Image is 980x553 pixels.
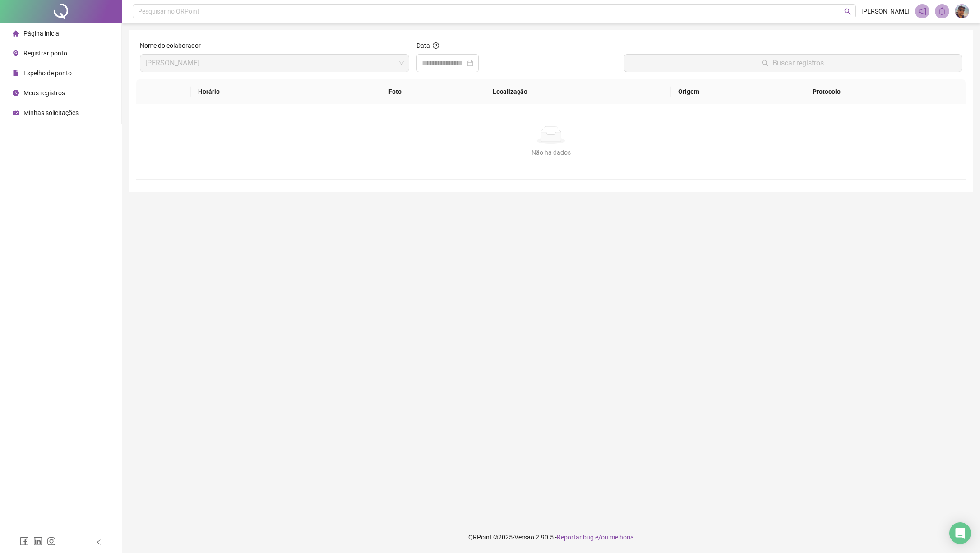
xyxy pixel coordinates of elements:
[938,7,946,15] span: bell
[918,7,926,15] span: notification
[433,42,439,49] span: question-circle
[416,42,430,49] span: Data
[13,70,19,76] span: file
[23,89,65,97] span: Meus registros
[949,522,971,544] div: Open Intercom Messenger
[122,521,980,553] footer: QRPoint © 2025 - 2.90.5 -
[47,537,56,546] span: instagram
[805,79,966,104] th: Protocolo
[20,537,29,546] span: facebook
[23,109,79,116] span: Minhas solicitações
[485,79,671,104] th: Localização
[33,537,42,546] span: linkedin
[13,90,19,96] span: clock-circle
[23,69,72,77] span: Espelho de ponto
[23,30,60,37] span: Página inicial
[145,55,404,72] span: EMMANUEL DE OLIVEIRA MONTEIRO
[13,50,19,56] span: environment
[191,79,327,104] th: Horário
[23,50,67,57] span: Registrar ponto
[140,41,207,51] label: Nome do colaborador
[624,54,962,72] button: Buscar registros
[514,534,534,541] span: Versão
[671,79,805,104] th: Origem
[96,539,102,545] span: left
[147,147,955,157] div: Não há dados
[13,110,19,116] span: schedule
[844,8,851,15] span: search
[381,79,485,104] th: Foto
[557,534,634,541] span: Reportar bug e/ou melhoria
[861,6,910,16] span: [PERSON_NAME]
[955,5,969,18] img: 45911
[13,30,19,37] span: home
